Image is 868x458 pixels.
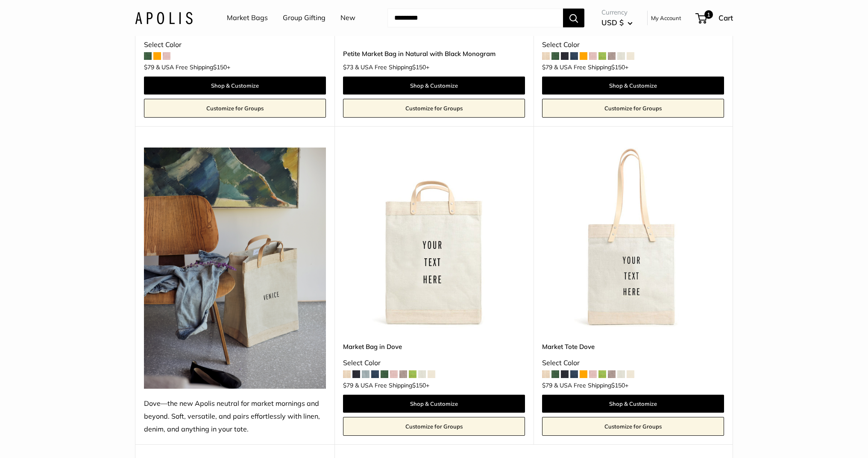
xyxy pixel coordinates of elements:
span: USD $ [601,18,624,27]
a: Market Bag in DoveMarket Bag in Dove [343,148,525,330]
a: Customize for Groups [542,99,724,118]
a: Shop & Customize [542,77,724,95]
div: Select Color [144,38,326,51]
div: Dove—the new Apolis neutral for market mornings and beyond. Soft, versatile, and pairs effortless... [144,397,326,436]
span: $150 [611,63,625,71]
button: Search [563,9,584,27]
span: & USA Free Shipping + [355,382,429,388]
img: Market Bag in Dove [343,148,525,330]
div: Select Color [542,38,724,51]
span: 1 [704,10,713,19]
span: Currency [601,6,633,18]
a: Group Gifting [283,12,325,24]
img: Dove—the new Apolis neutral for market mornings and beyond. Soft, versatile, and pairs effortless... [144,148,326,389]
a: Customize for Groups [343,417,525,436]
span: Cart [718,13,733,22]
a: Customize for Groups [542,417,724,436]
span: $79 [144,63,154,71]
span: $150 [213,63,227,71]
a: 1 Cart [696,11,733,25]
a: Market Bags [227,12,268,24]
a: Shop & Customize [343,77,525,95]
a: Market Tote Dove [542,342,724,352]
a: Customize for Groups [343,99,525,118]
span: & USA Free Shipping + [554,64,628,70]
span: $150 [412,63,426,71]
a: Shop & Customize [144,77,326,95]
span: $79 [542,63,552,71]
span: $79 [343,381,353,389]
a: Shop & Customize [542,395,724,413]
button: USD $ [601,16,633,30]
span: & USA Free Shipping + [554,382,628,388]
div: Select Color [343,357,525,369]
span: $79 [542,381,552,389]
div: Select Color [542,357,724,369]
span: $150 [412,381,426,389]
span: & USA Free Shipping + [355,64,429,70]
a: Market Bag in Dove [343,342,525,352]
img: Market Tote Dove [542,148,724,330]
a: Customize for Groups [144,99,326,118]
a: Petite Market Bag in Natural with Black Monogram [343,49,525,59]
img: Apolis [135,12,193,24]
span: & USA Free Shipping + [156,64,230,70]
a: Market Tote DoveMarket Tote Dove [542,148,724,330]
span: $150 [611,381,625,389]
a: Shop & Customize [343,395,525,413]
span: $73 [343,63,353,71]
a: My Account [651,13,681,23]
input: Search... [387,9,563,27]
a: New [340,12,355,24]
